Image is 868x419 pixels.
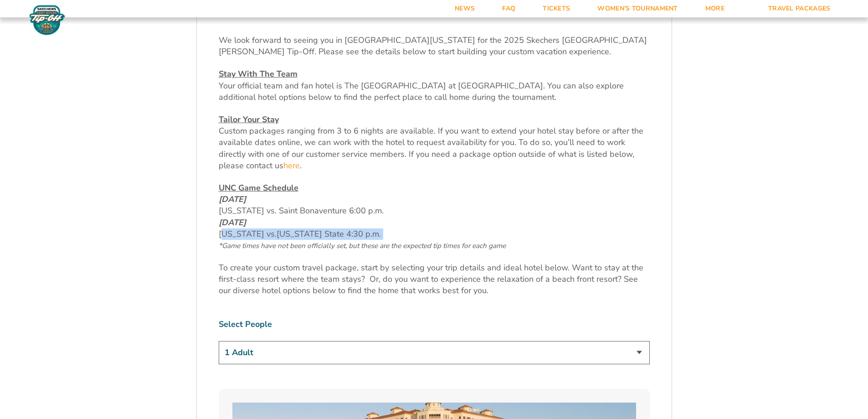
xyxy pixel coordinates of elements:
[27,5,67,36] img: Fort Myers Tip-Off
[219,68,650,103] p: Your official team and fan hotel is The [GEOGRAPHIC_DATA] at [GEOGRAPHIC_DATA]. You can also expl...
[219,6,650,18] h2: 2. Accommodations
[219,194,246,205] em: [DATE]
[219,182,298,193] u: UNC Game Schedule
[219,241,506,250] span: *Game times have not been officially set, but these are the expected tip times for each game
[267,228,277,239] span: vs.
[219,114,650,171] p: Custom packages ranging from 3 to 6 nights are available. If you want to extend your hotel stay b...
[219,319,650,330] label: Select People
[219,35,650,57] p: We look forward to seeing you in [GEOGRAPHIC_DATA][US_STATE] for the 2025 Skechers [GEOGRAPHIC_DA...
[277,228,381,239] span: [US_STATE] State 4:30 p.m.
[219,68,298,79] u: Stay With The Team
[219,114,279,125] u: Tailor Your Stay
[219,262,650,297] p: To create your custom travel package, start by selecting your trip details and ideal hotel below....
[219,217,246,228] em: [DATE]
[219,182,650,251] p: [US_STATE] vs. Saint Bonaventure 6:00 p.m. [US_STATE]
[283,160,300,171] a: here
